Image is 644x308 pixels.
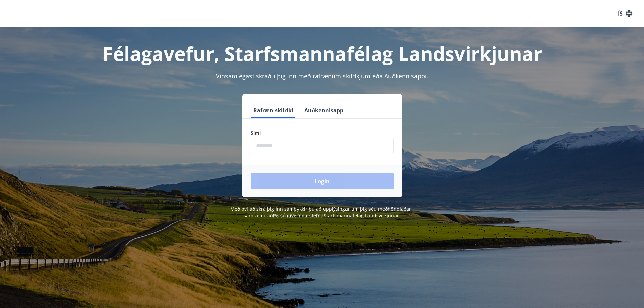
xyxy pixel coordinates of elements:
button: Rafræn skilríki [251,102,296,118]
span: Með því að skrá þig inn samþykkir þú að upplýsingar um þig séu meðhöndlaðar í samræmi við Starfsm... [230,206,414,219]
button: Auðkennisapp [302,102,346,118]
h1: Félagavefur, Starfsmannafélag Landsvirkjunar [87,41,557,66]
span: Vinsamlegast skráðu þig inn með rafrænum skilríkjum eða Auðkennisappi. [216,72,428,80]
button: ÍS [614,7,636,20]
label: Sími [251,129,394,136]
a: Persónuverndarstefna [273,212,324,219]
